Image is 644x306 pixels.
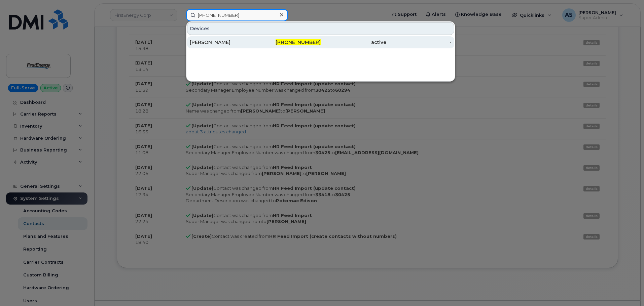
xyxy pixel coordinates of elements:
[186,9,288,21] input: Find something...
[187,36,454,48] a: [PERSON_NAME][PHONE_NUMBER]active-
[386,39,452,46] div: -
[276,39,321,45] span: [PHONE_NUMBER]
[321,39,386,46] div: active
[190,39,255,46] div: [PERSON_NAME]
[187,22,454,35] div: Devices
[615,277,639,301] iframe: Messenger Launcher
